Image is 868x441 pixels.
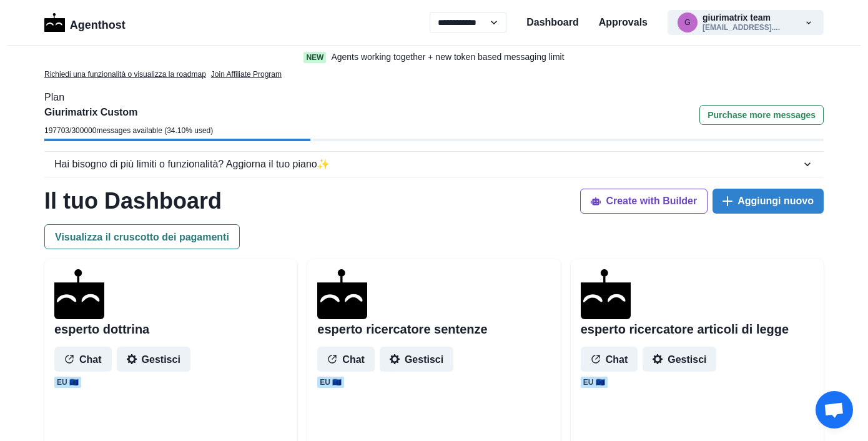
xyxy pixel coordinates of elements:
[54,322,149,337] h2: esperto dottrina
[44,105,213,120] p: Giurimatrix Custom
[599,15,648,30] a: Approvals
[44,90,824,105] p: Plan
[44,12,126,34] a: LogoAgenthost
[713,189,824,214] button: Aggiungi nuovo
[54,269,104,319] img: agenthostmascotdark.ico
[581,347,638,372] button: Chat
[317,347,375,372] button: Chat
[317,269,367,319] img: agenthostmascotdark.ico
[581,322,789,337] h2: esperto ricercatore articoli di legge
[44,187,222,214] h1: Il tuo Dashboard
[580,189,708,214] button: Create with Builder
[699,105,824,139] a: Purchase more messages
[317,322,487,337] h2: esperto ricercatore sentenze
[54,347,112,372] button: Chat
[317,377,344,388] span: EU 🇪🇺
[816,391,853,429] div: Aprire la chat
[277,51,591,64] a: NewAgents working together + new token based messaging limit
[581,269,631,319] img: agenthostmascotdark.ico
[581,377,608,388] span: EU 🇪🇺
[44,224,240,249] button: Visualizza il cruscotto dei pagamenti
[44,152,824,177] button: Hai bisogno di più limiti o funzionalità? Aggiorna il tuo piano✨
[526,15,579,30] a: Dashboard
[70,12,126,34] p: Agenthost
[699,105,824,125] button: Purchase more messages
[44,13,65,32] img: Logo
[211,69,282,80] a: Join Affiliate Program
[380,347,453,372] button: Gestisci
[54,377,81,388] span: EU 🇪🇺
[117,347,190,372] button: Gestisci
[643,347,716,372] button: Gestisci
[668,10,824,35] button: giurimatrix@gmail.comgiurimatrix team[EMAIL_ADDRESS]....
[331,51,564,64] p: Agents working together + new token based messaging limit
[303,52,326,63] span: New
[44,69,206,80] a: Richiedi una funzionalità o visualizza la roadmap
[44,125,213,136] p: 197703 / 300000 messages available ( 34.10 % used)
[54,157,801,172] div: Hai bisogno di più limiti o funzionalità? Aggiorna il tuo piano ✨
